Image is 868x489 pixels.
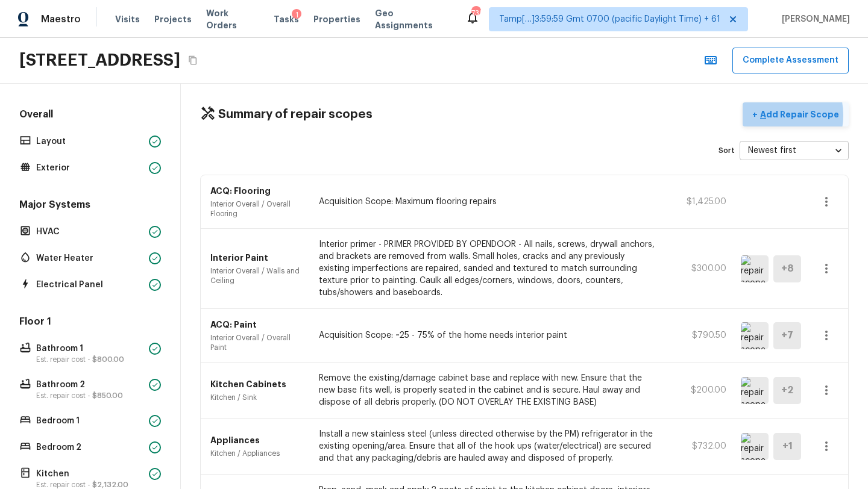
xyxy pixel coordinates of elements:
[36,441,144,453] p: Bedroom 2
[41,13,81,25] span: Maestro
[36,135,144,148] p: Layout
[92,481,128,488] span: $2,132.00
[36,279,144,291] p: Electrical Panel
[210,266,304,285] p: Interior Overall / Walls and Ceiling
[36,226,144,238] p: HVAC
[218,107,373,122] h4: Summary of repair scopes
[741,433,769,460] img: repair scope asset
[210,333,304,352] p: Interior Overall / Overall Paint
[672,329,726,341] p: $790.50
[36,379,144,391] p: Bathroom 2
[115,13,140,25] span: Visits
[719,146,735,155] p: Sort
[92,356,124,363] span: $800.00
[313,13,360,25] span: Properties
[499,13,720,25] span: Tamp[…]3:59:59 Gmt 0700 (pacific Daylight Time) + 61
[732,48,849,73] button: Complete Assessment
[36,468,144,480] p: Kitchen
[36,252,144,264] p: Water Heater
[319,196,658,208] p: Acquisition Scope: Maximum flooring repairs
[36,355,144,364] p: Est. repair cost -
[36,415,144,427] p: Bedroom 1
[319,329,658,341] p: Acquisition Scope: ~25 - 75% of the home needs interior paint
[154,13,192,25] span: Projects
[672,440,726,452] p: $732.00
[781,329,793,342] h5: + 7
[740,134,849,166] div: Newest first
[210,393,304,402] p: Kitchen / Sink
[319,372,658,408] p: Remove the existing/damage cabinet base and replace with new. Ensure that the new base fits well,...
[210,449,304,458] p: Kitchen / Appliances
[319,238,658,299] p: Interior primer - PRIMER PROVIDED BY OPENDOOR - All nails, screws, drywall anchors, and brackets ...
[19,49,180,71] h2: [STREET_ADDRESS]
[210,434,304,446] p: Appliances
[36,162,144,174] p: Exterior
[758,108,839,120] p: Add Repair Scope
[781,384,793,397] h5: + 2
[672,263,726,275] p: $300.00
[781,262,794,275] h5: + 8
[782,440,793,453] h5: + 1
[741,255,769,282] img: repair scope asset
[210,199,304,219] p: Interior Overall / Overall Flooring
[672,196,726,208] p: $1,425.00
[185,52,201,68] button: Copy Address
[741,377,769,404] img: repair scope asset
[375,7,451,31] span: Geo Assignments
[210,252,304,264] p: Interior Paint
[210,319,304,331] p: ACQ: Paint
[471,7,480,19] div: 739
[672,384,726,396] p: $200.00
[36,391,144,400] p: Est. repair cost -
[36,343,144,355] p: Bathroom 1
[206,7,259,31] span: Work Orders
[292,9,301,21] div: 1
[741,322,769,349] img: repair scope asset
[319,428,658,464] p: Install a new stainless steel (unless directed otherwise by the PM) refrigerator in the existing ...
[210,378,304,390] p: Kitchen Cabinets
[274,15,299,23] span: Tasks
[92,392,123,399] span: $850.00
[17,315,163,331] h5: Floor 1
[17,108,163,123] h5: Overall
[17,198,163,214] h5: Major Systems
[777,13,850,25] span: [PERSON_NAME]
[743,102,849,127] button: +Add Repair Scope
[210,185,304,197] p: ACQ: Flooring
